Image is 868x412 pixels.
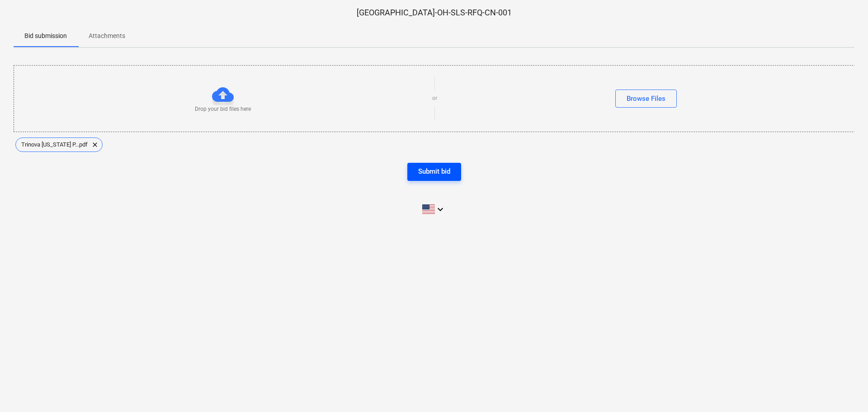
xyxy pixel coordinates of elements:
[195,105,251,113] p: Drop your bid files here
[24,31,67,41] p: Bid submission
[627,93,665,104] div: Browse Files
[89,31,125,41] p: Attachments
[14,65,855,132] div: Drop your bid files hereorBrowse Files
[615,90,677,108] button: Browse Files
[418,166,450,177] div: Submit bid
[90,139,100,150] span: clear
[16,141,93,148] span: Trinova [US_STATE] P...pdf
[432,95,437,102] p: or
[435,204,446,215] i: keyboard_arrow_down
[15,137,103,152] div: Trinova [US_STATE] P...pdf
[407,163,461,181] button: Submit bid
[14,7,854,18] p: [GEOGRAPHIC_DATA]-OH-SLS-RFQ-CN-001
